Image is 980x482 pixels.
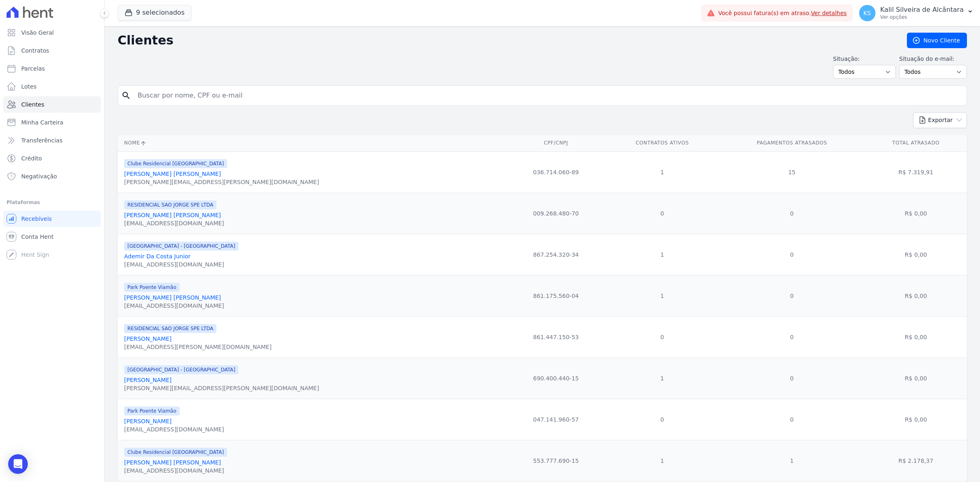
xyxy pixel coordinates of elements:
[124,459,221,466] a: [PERSON_NAME] [PERSON_NAME]
[864,10,871,16] span: KS
[124,219,224,227] div: [EMAIL_ADDRESS][DOMAIN_NAME]
[865,358,967,399] td: R$ 0,00
[124,200,216,209] span: RESIDENCIAL SAO JORGE SPE LTDA
[506,275,606,316] td: 861.175.560-04
[124,171,221,177] a: [PERSON_NAME] [PERSON_NAME]
[124,283,180,292] span: Park Poente Viamão
[506,193,606,234] td: 009.268.480-70
[833,55,896,63] label: Situação:
[3,96,101,113] a: Clientes
[719,193,865,234] td: 0
[506,234,606,275] td: 867.254.320-34
[124,159,227,168] span: Clube Residencial [GEOGRAPHIC_DATA]
[3,211,101,227] a: Recebíveis
[865,135,967,151] th: Total Atrasado
[606,358,719,399] td: 1
[3,78,101,95] a: Lotes
[899,55,967,63] label: Situação do e-mail:
[3,229,101,245] a: Conta Hent
[506,399,606,440] td: 047.141.960-57
[8,454,28,474] div: Open Intercom Messenger
[719,399,865,440] td: 0
[21,118,63,127] span: Minha Carteira
[21,82,37,91] span: Lotes
[124,294,221,301] a: [PERSON_NAME] [PERSON_NAME]
[865,275,967,316] td: R$ 0,00
[506,358,606,399] td: 690.400.440-15
[3,150,101,167] a: Crédito
[718,9,847,18] span: Você possui fatura(s) em atraso.
[719,358,865,399] td: 0
[606,316,719,358] td: 0
[853,2,980,24] button: KS Kalil Silveira de Alcântara Ver opções
[124,242,238,251] span: [GEOGRAPHIC_DATA] - [GEOGRAPHIC_DATA]
[606,275,719,316] td: 1
[118,5,192,20] button: 9 selecionados
[865,151,967,193] td: R$ 7.319,91
[606,193,719,234] td: 0
[506,440,606,481] td: 553.777.690-15
[506,135,606,151] th: CPF/CNPJ
[907,33,967,48] a: Novo Cliente
[124,212,221,218] a: [PERSON_NAME] [PERSON_NAME]
[124,418,171,424] a: [PERSON_NAME]
[124,425,224,433] div: [EMAIL_ADDRESS][DOMAIN_NAME]
[21,47,49,55] span: Contratos
[121,91,131,100] i: search
[21,29,54,37] span: Visão Geral
[3,114,101,131] a: Minha Carteira
[606,151,719,193] td: 1
[865,193,967,234] td: R$ 0,00
[3,168,101,184] a: Negativação
[3,24,101,41] a: Visão Geral
[719,316,865,358] td: 0
[133,87,963,104] input: Buscar por nome, CPF ou e-mail
[124,302,224,310] div: [EMAIL_ADDRESS][DOMAIN_NAME]
[21,64,45,73] span: Parcelas
[124,253,191,260] a: Ademir Da Costa Junior
[3,132,101,149] a: Transferências
[719,135,865,151] th: Pagamentos Atrasados
[880,14,964,20] p: Ver opções
[719,275,865,316] td: 0
[124,178,319,186] div: [PERSON_NAME][EMAIL_ADDRESS][PERSON_NAME][DOMAIN_NAME]
[7,198,98,207] div: Plataformas
[124,384,319,392] div: [PERSON_NAME][EMAIL_ADDRESS][PERSON_NAME][DOMAIN_NAME]
[124,343,272,351] div: [EMAIL_ADDRESS][PERSON_NAME][DOMAIN_NAME]
[21,100,44,109] span: Clientes
[606,135,719,151] th: Contratos Ativos
[880,6,964,14] p: Kalil Silveira de Alcântara
[606,399,719,440] td: 0
[118,135,506,151] th: Nome
[21,154,42,162] span: Crédito
[719,440,865,481] td: 1
[865,399,967,440] td: R$ 0,00
[124,365,238,374] span: [GEOGRAPHIC_DATA] - [GEOGRAPHIC_DATA]
[124,335,171,342] a: [PERSON_NAME]
[124,406,180,415] span: Park Poente Viamão
[913,112,967,128] button: Exportar
[21,215,52,223] span: Recebíveis
[719,234,865,275] td: 0
[124,448,227,457] span: Clube Residencial [GEOGRAPHIC_DATA]
[506,316,606,358] td: 861.447.150-53
[118,33,894,48] h2: Clientes
[606,440,719,481] td: 1
[3,42,101,59] a: Contratos
[865,234,967,275] td: R$ 0,00
[811,10,847,16] a: Ver detalhes
[124,260,238,269] div: [EMAIL_ADDRESS][DOMAIN_NAME]
[21,136,62,144] span: Transferências
[21,172,57,180] span: Negativação
[21,233,53,241] span: Conta Hent
[3,60,101,77] a: Parcelas
[719,151,865,193] td: 15
[124,324,216,333] span: RESIDENCIAL SAO JORGE SPE LTDA
[506,151,606,193] td: 036.714.060-89
[124,466,227,475] div: [EMAIL_ADDRESS][DOMAIN_NAME]
[606,234,719,275] td: 1
[865,440,967,481] td: R$ 2.178,37
[124,377,171,383] a: [PERSON_NAME]
[865,316,967,358] td: R$ 0,00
